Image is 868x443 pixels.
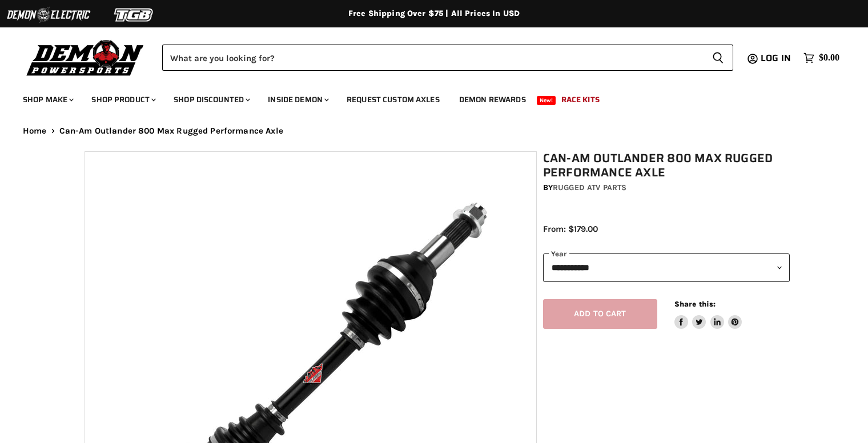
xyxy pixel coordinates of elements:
[23,37,148,78] img: Demon Powersports
[451,88,535,111] a: Demon Rewards
[91,4,177,26] img: TGB Logo 2
[543,224,598,234] span: From: $179.00
[83,88,163,111] a: Shop Product
[798,50,845,66] a: $0.00
[761,51,791,65] span: Log in
[543,151,790,180] h1: Can-Am Outlander 800 Max Rugged Performance Axle
[819,53,839,63] span: $0.00
[338,88,448,111] a: Request Custom Axles
[6,4,91,26] img: Demon Electric Logo 2
[756,53,798,63] a: Log in
[59,126,283,136] span: Can-Am Outlander 800 Max Rugged Performance Axle
[537,96,556,105] span: New!
[553,88,608,111] a: Race Kits
[553,183,626,192] a: Rugged ATV Parts
[165,88,257,111] a: Shop Discounted
[162,45,703,71] input: Search
[14,88,81,111] a: Shop Make
[674,300,716,308] span: Share this:
[259,88,336,111] a: Inside Demon
[543,182,790,194] div: by
[703,45,733,71] button: Search
[674,299,742,329] aside: Share this:
[162,45,733,71] form: Product
[14,83,837,111] ul: Main menu
[23,126,47,136] a: Home
[543,253,790,281] select: year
